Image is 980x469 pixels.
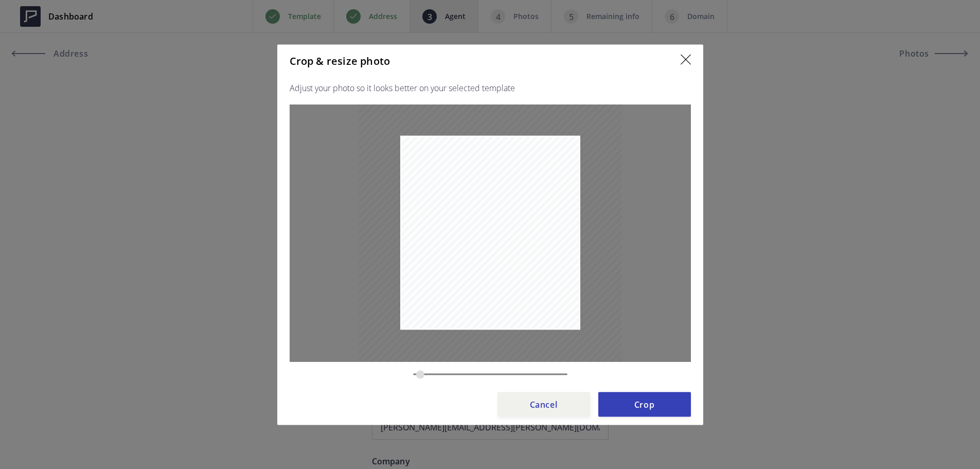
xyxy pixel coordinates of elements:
img: close [681,55,691,65]
iframe: Drift Widget Chat Controller [929,418,968,457]
button: Cancel [497,392,590,416]
h5: Crop & resize photo [290,55,390,67]
p: Adjust your photo so it looks better on your selected template [290,81,691,94]
input: zoom [413,369,567,379]
button: Crop [598,392,691,416]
